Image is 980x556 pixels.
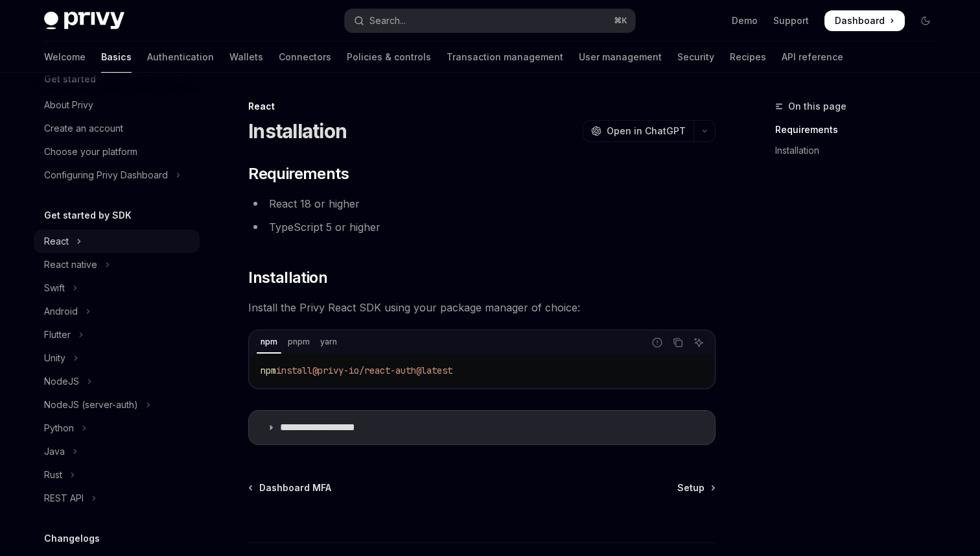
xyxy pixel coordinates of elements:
button: Toggle React section [34,230,200,253]
button: Toggle Rust section [34,463,200,487]
a: Authentication [147,42,214,73]
div: pnpm [284,334,314,350]
div: Rust [44,467,62,483]
img: dark logo [44,12,124,30]
button: Toggle Configuring Privy Dashboard section [34,163,200,187]
li: TypeScript 5 or higher [248,218,716,236]
span: Open in ChatGPT [607,125,686,138]
button: Copy the contents from the code block [670,334,686,351]
button: Ask AI [690,334,707,351]
span: Dashboard MFA [259,481,331,494]
span: Installation [248,267,327,288]
div: Python [44,420,74,436]
span: @privy-io/react-auth@latest [312,365,452,376]
a: Security [677,42,714,73]
a: Welcome [44,42,86,73]
a: Basics [101,42,132,73]
div: Search... [369,13,406,29]
span: Dashboard [835,14,885,27]
div: Java [44,444,65,459]
a: Installation [775,140,946,161]
div: About Privy [44,97,93,113]
div: Create an account [44,121,123,136]
div: Swift [44,280,65,296]
button: Toggle REST API section [34,487,200,510]
a: Dashboard [824,10,905,31]
a: Setup [677,481,714,494]
h5: Get started by SDK [44,208,132,223]
span: Requirements [248,163,349,184]
button: Toggle Swift section [34,276,200,300]
div: NodeJS [44,374,79,389]
button: Open in ChatGPT [583,120,694,142]
a: Transaction management [447,42,563,73]
button: Toggle Unity section [34,346,200,370]
a: Choose your platform [34,140,200,163]
h5: Changelogs [44,531,100,546]
span: install [276,365,312,376]
button: Toggle NodeJS (server-auth) section [34,393,200,417]
a: Requirements [775,119,946,140]
button: Toggle NodeJS section [34,370,200,393]
span: Setup [677,481,705,494]
button: Toggle Android section [34,300,200,323]
button: Toggle Flutter section [34,323,200,346]
a: User management [579,42,662,73]
button: Report incorrect code [649,334,666,351]
button: Toggle Java section [34,440,200,463]
a: Connectors [279,42,331,73]
div: React [248,100,716,113]
span: npm [261,365,276,376]
button: Toggle Python section [34,417,200,440]
div: Choose your platform [44,144,137,160]
a: API reference [782,42,843,73]
button: Open search [345,9,635,32]
span: On this page [788,99,846,114]
span: ⌘ K [614,16,627,26]
div: Configuring Privy Dashboard [44,167,168,183]
div: yarn [316,334,341,350]
div: NodeJS (server-auth) [44,397,138,413]
div: Unity [44,350,65,366]
div: REST API [44,490,84,506]
a: Wallets [229,42,263,73]
div: React native [44,257,97,272]
a: About Privy [34,93,200,117]
span: Install the Privy React SDK using your package manager of choice: [248,298,716,317]
div: Flutter [44,327,71,343]
a: Support [773,14,809,27]
div: Android [44,304,78,319]
button: Toggle dark mode [915,10,936,31]
a: Policies & controls [347,42,431,73]
button: Toggle React native section [34,253,200,276]
a: Recipes [730,42,766,73]
div: React [44,234,69,249]
a: Create an account [34,117,200,140]
a: Dashboard MFA [250,481,331,494]
a: Demo [732,14,758,27]
li: React 18 or higher [248,195,716,213]
div: npm [257,334,281,350]
h1: Installation [248,119,347,143]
